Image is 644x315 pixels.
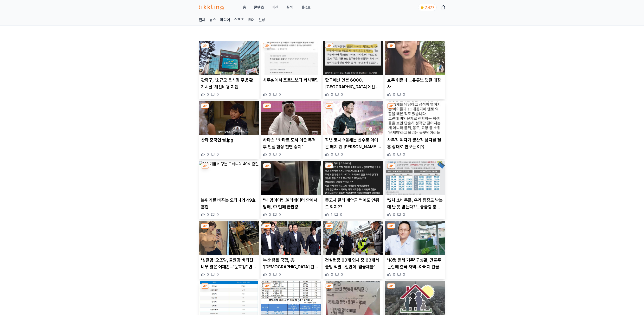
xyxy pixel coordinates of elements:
p: 중고차 딜러 계약금 먹어도 안줘도 되지?? [325,197,381,210]
span: 0 [207,92,209,97]
div: 3P [201,283,209,289]
span: 0 [269,152,271,157]
span: 7,477 [425,6,434,9]
div: 3P 작년 코치→올해는 선수로 아이콘 매치 뛴 박지성 "추억에 젖었다" 작년 코치→올해는 선수로 아이콘 매치 뛴 [PERSON_NAME] "추억에 젖었다" 0 0 [323,101,383,159]
div: 3P 한국에선 연봉 6000, 미국에선 연봉 최소 4억인 직업 한국에선 연봉 6000, [GEOGRAPHIC_DATA]에선 연봉 최소 4억인 직업 0 0 [323,41,383,99]
img: 사무실에서 포르노보다 회사짤림 [261,41,321,75]
p: 산타 중국인 썰.jpg [201,137,257,143]
span: 0 [331,152,333,157]
div: 3P 사무실에서 포르노보다 회사짤림 사무실에서 포르노보다 회사짤림 0 0 [261,41,321,99]
span: 0 [207,272,209,277]
p: "내 맘이야"…엘리베이터 안에서 담배, 中 민폐 끝판왕 [263,197,319,210]
div: 3P 호주 워홀녀.....유튜브 댓글 대참사 호주 워홀녀.....유튜브 댓글 대참사 0 0 [385,41,445,99]
div: 3P [325,223,333,229]
a: 홈 [243,5,246,10]
span: 0 [393,272,395,277]
span: 0 [341,272,343,277]
div: 3P "내 맘이야"…엘리베이터 안에서 담배, 中 민폐 끝판왕 "내 맘이야"…엘리베이터 안에서 담배, 中 민폐 끝판왕 0 0 [261,161,321,219]
div: 3P [263,283,271,289]
span: 0 [403,212,405,217]
button: 미션 [272,5,278,10]
span: 0 [403,272,405,277]
a: 뉴스 [209,17,216,23]
p: "2차 소비쿠폰, 우리 팀장도 받는데 난 못 받는다?"…궁금증 총정리 [387,197,443,210]
img: 한국에선 연봉 6000, 미국에선 연봉 최소 4억인 직업 [323,41,383,75]
div: 3P [387,283,395,289]
span: 0 [269,212,271,217]
div: 3P [325,163,333,168]
p: 분위기를 바꾸는 오타니의 49호 홈런 [201,197,257,210]
a: 스포츠 [234,17,244,23]
a: 유머 [248,17,255,23]
a: coin 7,477 [418,4,436,11]
a: 미디어 [220,17,230,23]
span: 0 [393,152,395,157]
p: 사무실에서 포르노보다 회사짤림 [263,77,319,84]
img: 티끌링 [199,5,224,10]
p: 호주 워홀녀.....유튜브 댓글 대참사 [387,77,443,90]
img: 작년 코치→올해는 선수로 아이콘 매치 뛴 박지성 "추억에 젖었다" [323,101,383,135]
img: 관악구, '소규모 음식점 주방 환기시설' 개선비용 지원 [199,41,259,75]
div: 3P [387,163,395,168]
p: 한국에선 연봉 6000, [GEOGRAPHIC_DATA]에선 연봉 최소 4억인 직업 [325,77,381,90]
span: 0 [403,152,405,157]
a: 실적 [286,5,293,10]
p: '싱글맘' 오또맘, 볼륨감 버티긴 너무 얇은 어깨끈…"눈호강" 반응 나올 만 [201,257,257,270]
span: 0 [331,92,333,97]
img: "내 맘이야"…엘리베이터 안에서 담배, 中 민폐 끝판왕 [261,161,321,195]
img: 분위기를 바꾸는 오타니의 49호 홈런 [199,161,259,195]
div: 3P 분위기를 바꾸는 오타니의 49호 홈런 분위기를 바꾸는 오타니의 49호 홈런 0 0 [199,161,259,219]
span: 1 [331,212,332,217]
p: 부산 찾은 국힘, 與 '[DEMOGRAPHIC_DATA] 탄압' 부각…[GEOGRAPHIC_DATA] 예정지 방문도(종합) [263,257,319,270]
img: 문과 8대 전문직 선발인원 [199,281,259,315]
a: 콘텐츠 [254,5,264,10]
div: 3P [387,43,395,48]
p: '18평 월세 거주' 구성환, 건물주 논란에 결국 자백...아버지 건물 증여받아(+[PERSON_NAME],[PERSON_NAME],[PERSON_NAME]) [387,257,443,270]
div: 3P [201,43,209,48]
span: 0 [207,152,209,157]
p: 사무직 여자가 생산직 남자를 결혼 상대로 안보는 이유 [387,137,443,150]
img: 부산 찾은 국힘, 與 '종교 탄압' 부각…가덕신공항 예정지 방문도(종합) [261,221,321,255]
span: 0 [279,92,281,97]
div: 3P [263,43,271,48]
p: 하마스 " 카타르 도하 이군 폭격후 인질 협상 전면 중지" [263,137,319,150]
span: 0 [393,212,395,217]
div: 3P '싱글맘' 오또맘, 볼륨감 버티긴 너무 얇은 어깨끈…"눈호강" 반응 나올 만 '싱글맘' 오또맘, 볼륨감 버티긴 너무 얇은 어깨끈…"눈호강" 반응 나올 만 0 0 [199,221,259,279]
div: 3P [325,43,333,48]
span: 0 [393,92,395,97]
img: coin [420,6,424,10]
span: 0 [269,272,271,277]
div: 3P [263,103,271,109]
div: 3P [263,163,271,168]
div: 3P [325,103,333,109]
div: 3P [387,103,395,109]
span: 0 [279,212,281,217]
span: 0 [269,92,271,97]
div: 3P 건설현장 69개 업체 중 63개서 불법 적발…절반이 '임금체불' 건설현장 69개 업체 중 63개서 불법 적발…절반이 '임금체불' 0 0 [323,221,383,279]
div: 3P [201,163,209,168]
div: 3P [201,103,209,109]
span: 0 [340,212,342,217]
p: 관악구, '소규모 음식점 주방 환기시설' 개선비용 지원 [201,77,257,90]
span: 0 [403,92,405,97]
div: 3P 산타 중국인 썰.jpg 산타 중국인 썰.jpg 0 0 [199,101,259,159]
span: 0 [217,212,219,217]
a: 일상 [258,17,265,23]
div: 3P [387,223,395,229]
span: 0 [217,152,219,157]
div: 3P 중고차 딜러 계약금 먹어도 안줘도 되지?? 중고차 딜러 계약금 먹어도 안줘도 되지?? 1 0 [323,161,383,219]
img: 배달 시켰는데 배달료 환불 받음 [323,281,383,315]
div: 3P 관악구, '소규모 음식점 주방 환기시설' 개선비용 지원 관악구, '소규모 음식점 주방 환기시설' 개선비용 지원 0 0 [199,41,259,99]
a: 전체 [199,17,206,23]
img: '18평 월세 거주' 구성환, 건물주 논란에 결국 자백...아버지 건물 증여받아(+나혼산,유퀴즈,꽃분이) [385,221,445,255]
span: 0 [331,272,333,277]
img: '싱글맘' 오또맘, 볼륨감 버티긴 너무 얇은 어깨끈…"눈호강" 반응 나올 만 [199,221,259,255]
span: 0 [341,152,343,157]
span: 0 [341,92,343,97]
img: "2차 소비쿠폰, 우리 팀장도 받는데 난 못 받는다?"…궁금증 총정리 [385,161,445,195]
div: 3P '18평 월세 거주' 구성환, 건물주 논란에 결국 자백...아버지 건물 증여받아(+나혼산,유퀴즈,꽃분이) '18평 월세 거주' 구성환, 건물주 논란에 결국 자백...아버... [385,221,445,279]
img: "여보 지금이라도 집 사자" 대출규제에도 생애최초 주택 '역대 최고' 전망 분석 [385,281,445,315]
div: 3P 사무직 여자가 생산직 남자를 결혼 상대로 안보는 이유 사무직 여자가 생산직 남자를 결혼 상대로 안보는 이유 0 0 [385,101,445,159]
div: 3P [263,223,271,229]
img: 사무직 여자가 생산직 남자를 결혼 상대로 안보는 이유 [385,101,445,135]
